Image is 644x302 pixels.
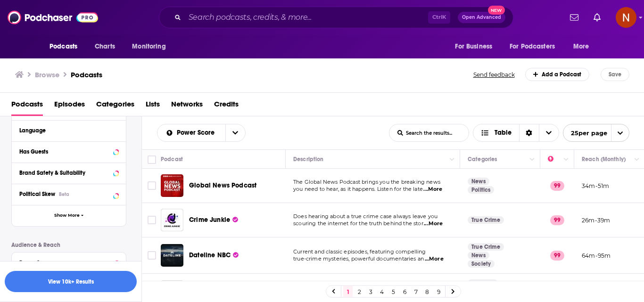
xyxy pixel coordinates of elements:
a: Politics [468,186,494,194]
div: Power Score™ [19,260,110,266]
p: Audience & Reach [11,242,126,248]
a: News [468,178,489,185]
span: For Podcasters [510,40,555,53]
p: 99 [550,215,564,225]
span: Table [495,130,512,136]
button: Save [601,68,629,81]
span: Global News Podcast [189,181,256,189]
span: Toggle select row [148,181,156,190]
a: 1 [343,286,353,297]
span: Lists [146,97,160,116]
span: Crime Junkie [189,216,230,224]
a: Charts [89,38,121,56]
span: Toggle select row [148,251,156,260]
button: open menu [43,38,90,56]
span: Podcasts [50,40,77,53]
a: Crime Junkie [189,215,238,225]
img: Podchaser - Follow, Share and Rate Podcasts [8,8,98,26]
div: Language [19,127,112,134]
span: The Global News Podcast brings you the breaking news [293,179,440,185]
button: Column Actions [446,154,458,165]
a: Show notifications dropdown [590,9,604,25]
a: Global News Podcast [189,181,256,190]
a: Dateline NBC [161,244,183,267]
button: open menu [563,124,629,142]
a: 6 [400,286,409,297]
span: Podcasts [11,97,43,116]
button: Send feedback [471,71,518,79]
button: Column Actions [631,154,643,165]
a: Society [468,260,495,268]
div: Search podcasts, credits, & more... [159,7,513,28]
p: 99 [550,181,564,190]
span: Dateline NBC [189,251,231,259]
div: Categories [468,154,497,165]
a: 7 [411,286,421,297]
a: Global News Podcast [161,174,183,197]
img: Crime Junkie [161,209,183,231]
button: open menu [448,38,504,56]
p: 34m-51m [582,182,609,190]
a: Show notifications dropdown [566,9,582,25]
img: User Profile [616,7,636,28]
a: True Crime [468,243,504,251]
a: Dateline NBC [189,251,239,260]
div: Power Score [548,154,561,165]
button: open menu [567,38,601,56]
a: Comedy [468,279,498,287]
span: Charts [95,40,115,53]
div: Sort Direction [519,124,539,141]
span: Does hearing about a true crime case always leave you [293,213,438,220]
button: Political SkewBeta [19,188,118,200]
span: Monitoring [132,40,165,53]
button: open menu [504,38,569,56]
button: Show More [12,205,126,226]
span: Current and classic episodes, featuring compelling [293,248,426,255]
span: Logged in as AdelNBM [616,7,636,28]
span: Ctrl K [428,11,450,24]
h2: Choose List sort [157,124,246,142]
button: Has Guests [19,146,118,157]
span: true-crime mysteries, powerful documentaries an [293,255,424,262]
span: you need to hear, as it happens. Listen for the late [293,186,423,192]
div: Description [293,154,323,165]
a: True Crime [468,216,504,224]
a: Categories [96,97,134,116]
button: Open AdvancedNew [458,12,505,23]
a: Episodes [54,97,85,116]
div: Brand Safety & Suitability [19,170,110,176]
div: Beta [59,191,69,197]
button: Column Actions [561,154,572,165]
span: Open Advanced [462,15,501,20]
a: Podcasts [71,70,102,79]
a: 8 [422,286,432,297]
button: Show profile menu [616,7,636,28]
button: open menu [125,38,178,56]
span: scouring the internet for the truth behind the stor [293,220,423,227]
a: 2 [355,286,364,297]
span: ...More [425,255,444,263]
span: 25 per page [563,126,607,140]
div: Reach (Monthly) [582,154,626,165]
span: More [573,40,589,53]
a: 3 [366,286,375,297]
p: 64m-95m [582,252,611,260]
a: Credits [214,97,239,116]
span: Political Skew [19,191,55,197]
button: View 10k+ Results [5,271,137,292]
button: open menu [225,124,245,141]
button: Column Actions [527,154,538,165]
span: Toggle select row [148,216,156,224]
a: Networks [171,97,203,116]
a: 4 [377,286,387,297]
div: Podcast [161,154,183,165]
button: Choose View [473,124,559,142]
button: Power Score™ [19,256,118,268]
